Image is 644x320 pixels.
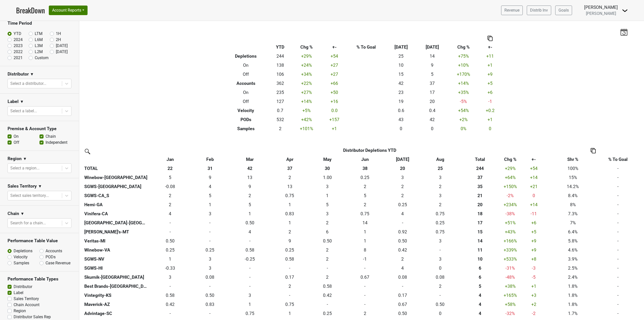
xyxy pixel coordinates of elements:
td: 3.833 [384,209,422,218]
th: 244 [459,164,501,173]
td: 7% [548,218,597,227]
h3: Sales Territory [8,184,37,189]
td: +2 % [448,115,479,124]
td: 1.25 [191,200,229,209]
td: 2.334 [149,191,191,200]
th: &nbsp;: activate to sort column ascending [83,155,149,164]
td: 19 [385,97,417,106]
td: +16 [322,97,347,106]
td: 8% [548,200,597,209]
td: +5 % [291,106,322,115]
th: Chg % [448,43,479,52]
td: +101 % [291,124,322,133]
th: [GEOGRAPHIC_DATA]-[GEOGRAPHIC_DATA] [83,218,149,227]
td: +170 % [448,70,479,79]
td: 9.416 [191,173,229,182]
th: 37 [271,164,309,173]
td: 7.3% [548,209,597,218]
div: 5 [230,201,270,208]
div: 9 [230,183,270,190]
label: L2M [35,49,43,55]
div: 20 [460,201,500,208]
label: Distributor Sales Rep [14,314,51,320]
div: 2 [150,192,190,199]
th: 17.167 [459,218,501,227]
th: Shr %: activate to sort column ascending [548,155,597,164]
label: Case Revenue [46,260,70,266]
label: PODs [46,254,56,260]
label: Off [14,139,19,146]
td: +50 [322,88,347,97]
td: 1.333 [229,209,271,218]
th: On [222,61,270,70]
td: 5 [308,200,346,209]
label: L6M [35,37,43,43]
label: Region [14,308,26,314]
td: - [597,218,638,227]
div: 5 [347,192,383,199]
td: 3 [308,209,346,218]
td: 2.5 [421,173,459,182]
label: Chain [46,133,56,139]
div: 18 [460,210,500,217]
th: On [222,88,270,97]
td: 10 [385,61,417,70]
h3: Premise & Account Type [8,126,71,131]
td: - [597,191,638,200]
label: Custom [35,55,49,61]
td: +14 % [448,79,479,88]
th: Samples [222,124,270,133]
td: - [597,182,638,191]
th: 31 [191,164,229,173]
td: +150 % [501,182,519,191]
td: 127 [270,97,291,106]
td: +11 [479,52,501,61]
td: 2 [270,124,291,133]
td: - [597,173,638,182]
span: +54 [530,166,538,171]
div: 4 [385,210,420,217]
td: 100% [548,164,597,173]
td: 8.4% [548,191,597,200]
th: Accounts [222,79,270,88]
td: +10 % [448,61,479,70]
div: 2 [272,174,307,181]
th: +- [322,43,347,52]
span: ▼ [30,71,34,77]
span: ▼ [38,183,42,189]
div: 5 [310,201,345,208]
th: +-: activate to sort column ascending [519,155,548,164]
div: 4 [192,183,228,190]
td: 0 [191,218,229,227]
label: [DATE] [56,49,68,55]
td: 0 [479,124,501,133]
th: Jan: activate to sort column ascending [149,155,191,164]
td: 0.75 [421,209,459,218]
td: 2.25 [384,182,422,191]
td: 15% [548,173,597,182]
td: 1 [271,218,309,227]
div: 0 [520,192,547,199]
th: Velocity [222,106,270,115]
div: 2 [310,220,345,226]
th: SGWS-CA_S [83,191,149,200]
label: 2021 [14,55,23,61]
td: 2.333 [421,200,459,209]
div: 2 [347,201,383,208]
td: +29 % [291,52,322,61]
th: PODs [222,115,270,124]
td: 2.25 [346,200,384,209]
th: Winebow-[GEOGRAPHIC_DATA] [83,173,149,182]
td: 1.833 [229,191,271,200]
div: +14 [520,174,547,181]
img: filter [83,147,91,155]
div: 1 [310,192,345,199]
div: 3 [423,174,458,181]
img: Dropdown Menu [622,8,628,14]
td: 532 [270,115,291,124]
th: Total: activate to sort column ascending [459,155,501,164]
label: 2022 [14,49,23,55]
td: +75 % [448,52,479,61]
th: Feb: activate to sort column ascending [191,155,229,164]
td: 2.75 [384,173,422,182]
